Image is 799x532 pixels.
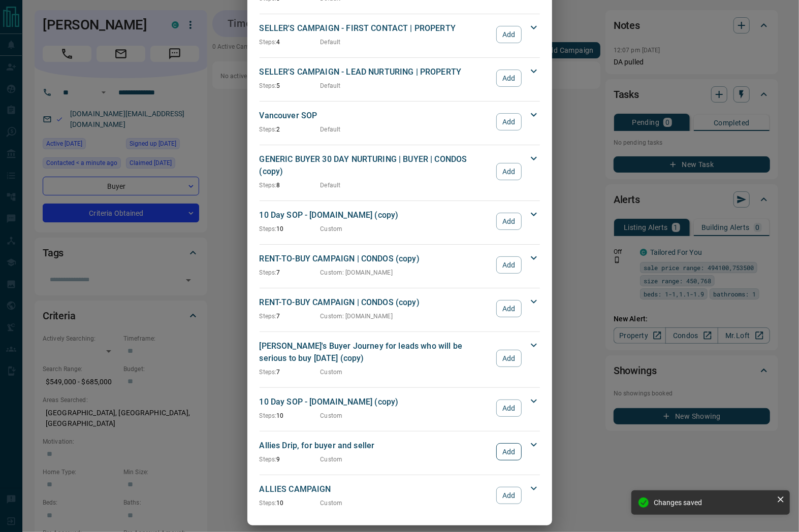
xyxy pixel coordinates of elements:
[260,151,540,192] div: GENERIC BUYER 30 DAY NURTURING | BUYER | CONDOS (copy)Steps:8DefaultAdd
[260,340,492,364] p: [PERSON_NAME]'s Buyer Journey for leads who will be serious to buy [DATE] (copy)
[260,368,321,377] p: 7
[496,400,521,417] button: Add
[260,20,540,49] div: SELLER'S CAMPAIGN - FIRST CONTACT | PROPERTYSteps:4DefaultAdd
[260,66,492,78] p: SELLER'S CAMPAIGN - LEAD NURTURING | PROPERTY
[260,396,492,408] p: 10 Day SOP - [DOMAIN_NAME] (copy)
[496,163,521,180] button: Add
[260,182,277,189] span: Steps:
[260,312,321,321] p: 7
[260,209,492,221] p: 10 Day SOP - [DOMAIN_NAME] (copy)
[321,368,343,377] p: Custom
[260,438,540,466] div: Allies Drip, for buyer and sellerSteps:9CustomAdd
[321,455,343,464] p: Custom
[496,26,521,43] button: Add
[260,110,492,122] p: Vancouver SOP
[260,296,492,309] p: RENT-TO-BUY CAMPAIGN | CONDOS (copy)
[496,113,521,130] button: Add
[260,38,321,47] p: 4
[321,411,343,420] p: Custom
[496,213,521,230] button: Add
[496,70,521,87] button: Add
[260,39,277,46] span: Steps:
[321,224,343,234] p: Custom
[260,313,277,320] span: Steps:
[260,225,277,232] span: Steps:
[321,312,393,321] p: Custom : [DOMAIN_NAME]
[260,411,321,420] p: 10
[321,125,341,134] p: Default
[260,181,321,190] p: 8
[260,64,540,92] div: SELLER'S CAMPAIGN - LEAD NURTURING | PROPERTYSteps:5DefaultAdd
[260,500,277,507] span: Steps:
[260,455,321,464] p: 9
[260,81,321,90] p: 5
[321,81,341,90] p: Default
[260,294,540,323] div: RENT-TO-BUY CAMPAIGN | CONDOS (copy)Steps:7Custom: [DOMAIN_NAME]Add
[260,108,540,136] div: Vancouver SOPSteps:2DefaultAdd
[321,38,341,47] p: Default
[260,481,540,510] div: ALLIES CAMPAIGNSteps:10CustomAdd
[321,181,341,190] p: Default
[260,268,321,277] p: 7
[260,153,492,178] p: GENERIC BUYER 30 DAY NURTURING | BUYER | CONDOS (copy)
[496,350,521,367] button: Add
[496,256,521,274] button: Add
[654,498,773,507] div: Changes saved
[496,443,521,460] button: Add
[260,394,540,422] div: 10 Day SOP - [DOMAIN_NAME] (copy)Steps:10CustomAdd
[260,456,277,463] span: Steps:
[321,268,393,277] p: Custom : [DOMAIN_NAME]
[260,269,277,276] span: Steps:
[260,224,321,234] p: 10
[260,440,492,452] p: Allies Drip, for buyer and seller
[496,487,521,504] button: Add
[260,369,277,376] span: Steps:
[321,498,343,508] p: Custom
[260,126,277,133] span: Steps:
[260,125,321,134] p: 2
[496,300,521,317] button: Add
[260,338,540,379] div: [PERSON_NAME]'s Buyer Journey for leads who will be serious to buy [DATE] (copy)Steps:7CustomAdd
[260,22,492,35] p: SELLER'S CAMPAIGN - FIRST CONTACT | PROPERTY
[260,253,492,265] p: RENT-TO-BUY CAMPAIGN | CONDOS (copy)
[260,251,540,279] div: RENT-TO-BUY CAMPAIGN | CONDOS (copy)Steps:7Custom: [DOMAIN_NAME]Add
[260,207,540,236] div: 10 Day SOP - [DOMAIN_NAME] (copy)Steps:10CustomAdd
[260,483,492,495] p: ALLIES CAMPAIGN
[260,498,321,508] p: 10
[260,412,277,419] span: Steps:
[260,82,277,89] span: Steps:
